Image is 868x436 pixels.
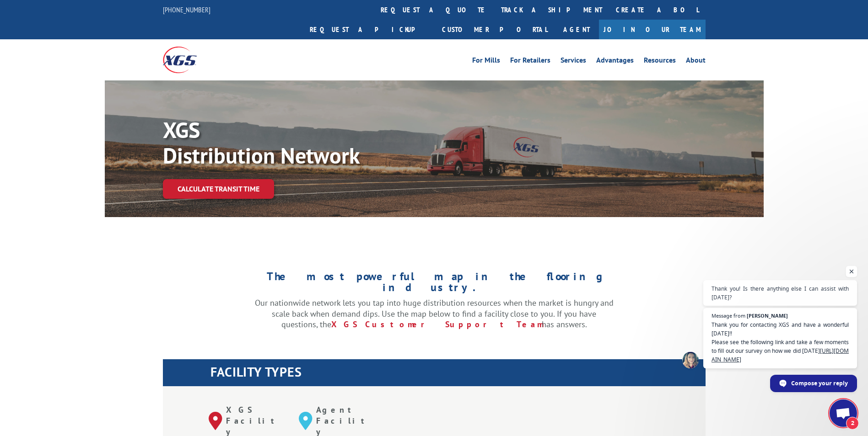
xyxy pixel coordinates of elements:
a: About [686,57,706,67]
a: [PHONE_NUMBER] [163,5,210,14]
span: Thank you for contacting XGS and have a wonderful [DATE]!! Please see the following link and take... [712,320,849,364]
a: Resources [644,57,676,67]
span: Compose your reply [791,375,848,391]
span: [PERSON_NAME] [747,313,788,318]
a: Agent [554,20,599,39]
h1: FACILITY TYPES [210,366,706,383]
a: For Retailers [510,57,550,67]
span: 2 [846,417,859,430]
p: XGS Distribution Network [163,117,437,168]
p: Our nationwide network lets you tap into huge distribution resources when the market is hungry an... [255,298,614,330]
a: For Mills [472,57,500,67]
a: Join Our Team [599,20,706,39]
a: Customer Portal [435,20,554,39]
a: Request a pickup [303,20,435,39]
a: XGS Customer Support Team [331,319,542,330]
h1: The most powerful map in the flooring industry. [255,271,614,298]
a: Advantages [596,57,634,67]
a: Calculate transit time [163,179,274,199]
span: Message from [712,313,745,318]
a: Services [561,57,586,67]
a: Open chat [830,399,857,427]
span: Thank you! Is there anything else I can assist with [DATE]? [712,284,849,302]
